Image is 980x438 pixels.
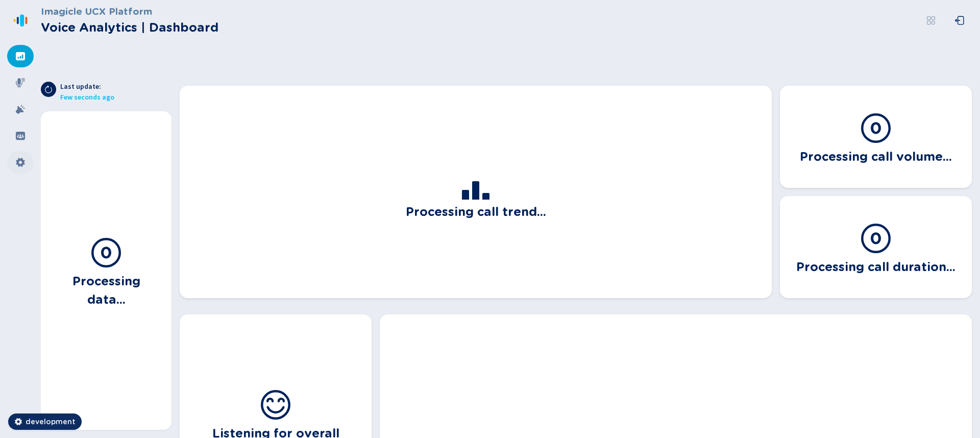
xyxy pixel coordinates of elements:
svg: groups-filled [15,131,26,141]
h3: Processing data... [53,269,159,309]
h3: Processing call duration... [796,255,955,276]
div: Alarms [7,98,34,120]
h3: Processing call volume... [800,144,952,166]
span: Few seconds ago [60,92,114,103]
h3: Processing call trend... [406,200,546,221]
h3: Imagicle UCX Platform [41,4,218,18]
span: development [26,417,76,427]
div: Groups [7,125,34,147]
button: development [8,413,82,430]
h2: Voice Analytics | Dashboard [41,18,218,37]
svg: dashboard-filled [15,51,26,61]
div: Dashboard [7,45,34,67]
div: Recordings [7,71,34,94]
div: Settings [7,151,34,174]
svg: box-arrow-left [954,15,965,26]
svg: mic-fill [15,78,26,88]
svg: arrow-clockwise [44,85,53,93]
svg: alarm-filled [15,104,26,114]
span: Last update: [60,82,114,92]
